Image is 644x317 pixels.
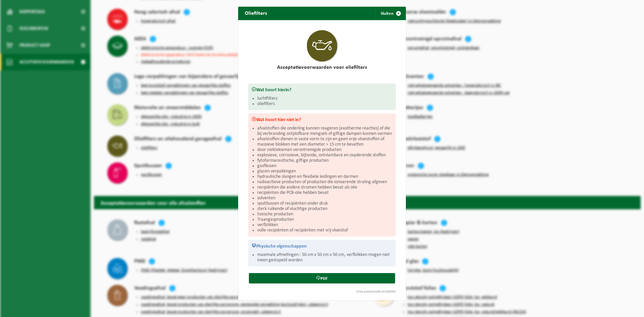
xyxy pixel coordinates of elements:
[257,137,392,147] li: afvalstoffen dienen in vaste vorm te zijn en geen vrije vloeistoffen of massieve blokken met een ...
[252,243,392,249] h3: Physische eigenschappen
[252,87,392,93] h3: Wat hoort hierin?
[375,7,405,20] button: Sluiten
[257,163,392,169] li: gasflessen
[257,147,392,153] li: door ziektekiemen verontreinigde producten
[257,222,392,228] li: verfblikken
[257,217,392,222] li: Traangasproducten
[257,185,392,190] li: recipiënten die andere stromen hebben bevat als olie
[245,290,399,294] div: Onze productcode:04-000092
[257,179,392,185] li: radioactieve producten of producten die ioniserende straling afgeven
[257,158,392,163] li: fytofarmaceutische, giftige producten
[257,212,392,217] li: toxische producten
[257,126,392,137] li: afvalstoffen die onderling kunnen reageren (exotherme reacties) of die bij verbranding ontplofbar...
[257,169,392,174] li: glazen verpakkingen
[257,206,392,212] li: sterk ruikende of vluchtige producten
[248,65,396,70] h2: Acceptatievoorwaarden voor oliefilters
[249,273,395,283] a: PDF
[257,190,392,196] li: recipiënten die PCB-olie hebben bevat
[238,7,274,19] h2: Oliefilters
[257,101,392,107] li: oliefilters
[252,117,392,122] h3: Wat hoort hier niet in?
[257,228,392,233] li: volle recipiënten of recipiënten met vrij vloeistof
[257,153,392,158] li: explosieve, corrosieve, bijtende, ontvlambare en oxyderende stoffen
[257,252,392,263] li: maximale afmetingen : 50 cm x 50 cm x 50 cm, verfblikken mogen niet ineen gestapeld worden
[257,174,392,179] li: hydraulische slangen en flexibele leidingen en darmen
[257,196,392,201] li: solventen
[257,201,392,206] li: spuitbussen of recipiënten onder druk
[257,96,392,101] li: luchtfilters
